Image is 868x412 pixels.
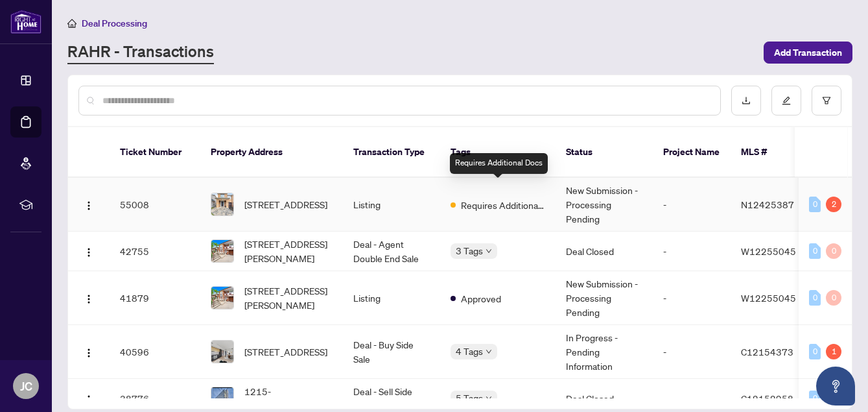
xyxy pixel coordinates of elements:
[809,391,821,406] div: 0
[809,197,821,212] div: 0
[67,41,214,64] a: RAHR - Transactions
[653,178,731,232] td: -
[20,377,32,395] span: JC
[653,127,731,178] th: Project Name
[461,291,501,306] span: Approved
[741,393,793,404] span: C12152958
[556,178,653,232] td: New Submission - Processing Pending
[486,348,492,355] span: down
[211,287,233,309] img: thumbnail-img
[78,341,99,362] button: Logo
[82,18,147,29] span: Deal Processing
[211,193,233,215] img: thumbnail-img
[653,232,731,271] td: -
[812,86,841,115] button: filter
[343,232,440,271] td: Deal - Agent Double End Sale
[486,248,492,254] span: down
[211,341,233,363] img: thumbnail-img
[343,271,440,325] td: Listing
[774,42,842,63] span: Add Transaction
[742,96,751,105] span: download
[343,178,440,232] td: Listing
[211,240,233,262] img: thumbnail-img
[764,42,852,64] button: Add Transaction
[826,344,841,359] div: 1
[84,294,94,304] img: Logo
[731,86,761,115] button: download
[84,200,94,211] img: Logo
[461,198,545,212] span: Requires Additional Docs
[741,199,794,210] span: N12425387
[653,271,731,325] td: -
[84,394,94,405] img: Logo
[110,271,200,325] td: 41879
[731,127,808,178] th: MLS #
[456,391,483,406] span: 5 Tags
[440,127,556,178] th: Tags
[486,395,492,402] span: down
[78,287,99,308] button: Logo
[84,348,94,358] img: Logo
[809,344,821,359] div: 0
[456,344,483,359] span: 4 Tags
[343,127,440,178] th: Transaction Type
[244,284,333,312] span: [STREET_ADDRESS][PERSON_NAME]
[343,325,440,379] td: Deal - Buy Side Sale
[741,292,796,304] span: W12255045
[110,325,200,379] td: 40596
[78,388,99,409] button: Logo
[244,237,333,265] span: [STREET_ADDRESS][PERSON_NAME]
[809,243,821,259] div: 0
[244,345,327,359] span: [STREET_ADDRESS]
[200,127,343,178] th: Property Address
[822,96,831,105] span: filter
[826,290,841,306] div: 0
[78,194,99,215] button: Logo
[110,127,200,178] th: Ticket Number
[809,290,821,306] div: 0
[110,178,200,232] td: 55008
[211,387,233,409] img: thumbnail-img
[556,325,653,379] td: In Progress - Pending Information
[556,127,653,178] th: Status
[771,86,801,115] button: edit
[826,243,841,259] div: 0
[456,243,483,258] span: 3 Tags
[244,197,327,212] span: [STREET_ADDRESS]
[78,241,99,261] button: Logo
[450,153,548,174] div: Requires Additional Docs
[110,232,200,271] td: 42755
[741,245,796,257] span: W12255045
[556,271,653,325] td: New Submission - Processing Pending
[653,325,731,379] td: -
[782,96,791,105] span: edit
[10,10,41,34] img: logo
[741,346,793,357] span: C12154373
[826,197,841,212] div: 2
[84,247,94,258] img: Logo
[67,19,76,28] span: home
[816,367,855,406] button: Open asap
[556,232,653,271] td: Deal Closed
